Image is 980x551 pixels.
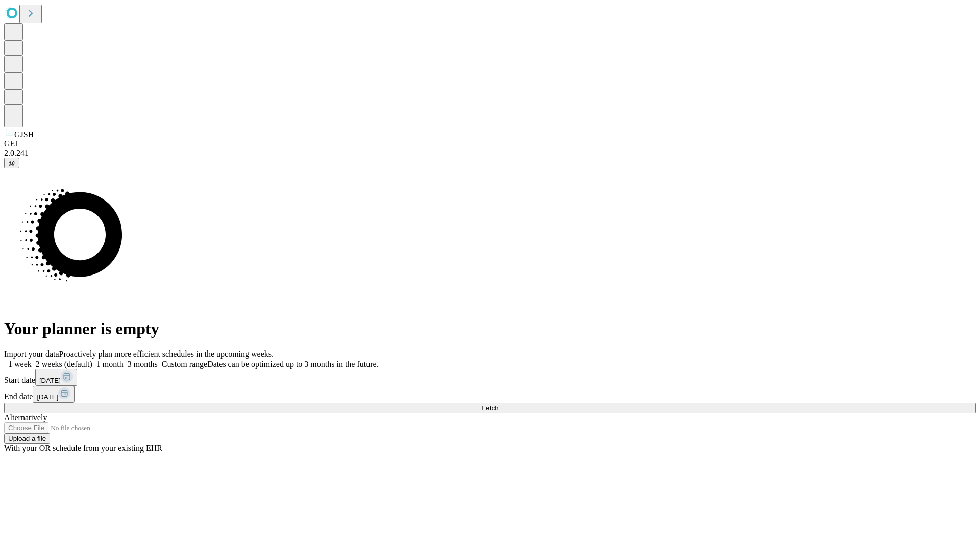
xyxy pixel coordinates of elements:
span: [DATE] [39,377,61,384]
span: Fetch [481,404,498,412]
button: Upload a file [4,433,50,444]
button: @ [4,158,19,168]
span: Dates can be optimized up to 3 months in the future. [207,360,378,368]
span: With your OR schedule from your existing EHR [4,444,162,453]
h1: Your planner is empty [4,319,976,338]
span: Proactively plan more efficient schedules in the upcoming weeks. [59,349,274,358]
span: Alternatively [4,413,47,422]
button: [DATE] [35,369,77,386]
button: [DATE] [33,386,75,403]
span: 2 weeks (default) [36,360,92,368]
span: Import your data [4,349,59,358]
span: [DATE] [37,393,58,401]
div: 2.0.241 [4,148,976,158]
span: 1 month [96,360,124,368]
span: 3 months [128,360,158,368]
span: 1 week [8,360,32,368]
div: End date [4,386,976,403]
span: Custom range [162,360,207,368]
span: GJSH [14,130,34,139]
span: @ [8,159,15,167]
div: Start date [4,369,976,386]
div: GEI [4,139,976,148]
button: Fetch [4,403,976,413]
